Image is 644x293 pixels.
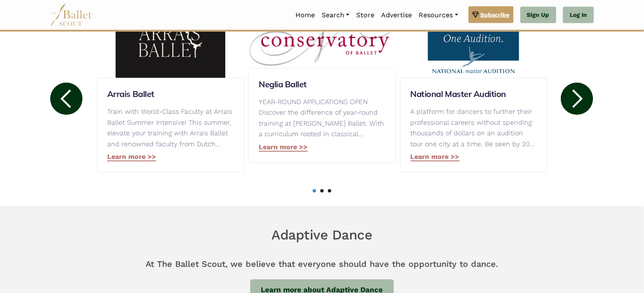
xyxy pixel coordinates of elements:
a: Resources [415,6,461,24]
a: Log In [563,7,594,24]
a: Home [292,6,318,24]
p: A platform for dancers to further their professional careers without spending thousands of dollar... [411,106,537,149]
h6: Adaptive Dance [50,226,594,244]
a: Learn more >> [259,143,308,152]
a: Search [318,6,353,24]
img: National Master Audition logo [400,2,547,78]
a: Store [353,6,378,24]
span: Subscribe [481,10,510,19]
p: YEAR-ROUND APPLICATIONS OPEN Discover the difference of year-round training at [PERSON_NAME] Ball... [259,97,385,140]
a: Subscribe [468,6,514,23]
a: 3 [328,189,331,193]
a: 2 [320,189,324,193]
a: Advertise [378,6,415,24]
a: 1 [313,189,316,193]
a: Learn more >> [107,153,156,161]
p: At The Ballet Scout, we believe that everyone should have the opportunity to dance. [50,250,594,277]
a: Sign Up [520,7,556,24]
a: Arrais Ballet [107,89,233,99]
img: Arrais Ballet logo [97,2,244,78]
a: Learn more >> [411,153,460,161]
a: Neglia Ballet [259,79,385,90]
img: Neglia Ballet logo [248,12,395,68]
p: Train with World-Class Faculty at Arrais Ballet Summer Intensive! This summer, elevate your train... [107,106,233,149]
img: gem.svg [472,10,479,19]
a: National Master Audition [411,89,537,99]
